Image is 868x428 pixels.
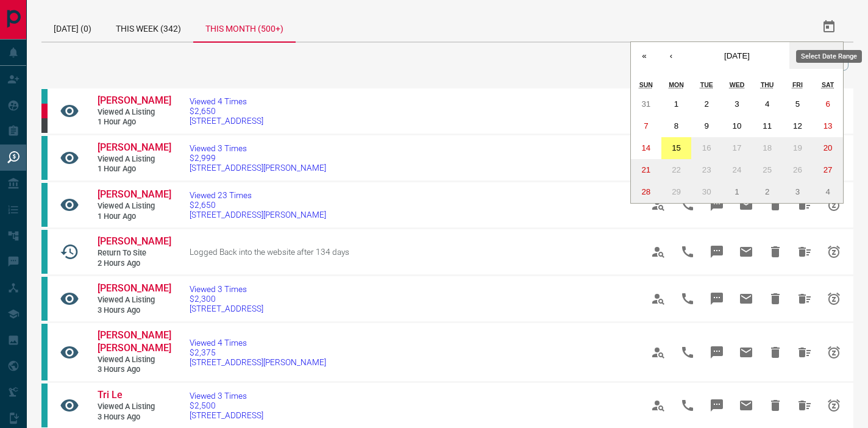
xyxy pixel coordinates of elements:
span: Viewed 4 Times [190,338,326,348]
abbr: 27 September 2025 [824,165,833,174]
a: Viewed 3 Times$2,300[STREET_ADDRESS] [190,284,263,313]
span: [STREET_ADDRESS][PERSON_NAME] [190,210,326,219]
span: Message [702,391,731,420]
span: Call [673,190,702,219]
span: 1 hour ago [98,164,171,174]
button: 13 September 2025 [813,115,843,137]
span: Logged Back into the website after 134 days [190,247,349,257]
span: View Profile [644,190,673,219]
span: [STREET_ADDRESS] [190,410,263,420]
div: condos.ca [41,277,48,321]
span: Call [673,338,702,367]
abbr: 1 October 2025 [735,187,739,196]
span: $2,999 [190,153,326,163]
div: condos.ca [41,383,48,427]
abbr: 17 September 2025 [733,143,742,152]
button: 5 September 2025 [783,93,813,115]
span: Email [731,338,761,367]
abbr: Friday [792,81,803,88]
abbr: 2 October 2025 [765,187,769,196]
button: 18 September 2025 [752,137,783,159]
span: Tri Le [98,389,123,401]
abbr: 21 September 2025 [641,165,650,174]
button: « [631,42,658,69]
span: Hide [761,338,790,367]
button: 28 September 2025 [631,181,661,203]
span: Message [702,237,731,266]
abbr: Saturday [822,81,834,88]
span: Message [702,338,731,367]
span: Viewed a Listing [98,154,171,165]
button: 17 September 2025 [722,137,752,159]
span: 3 hours ago [98,412,171,423]
span: 2 hours ago [98,259,171,269]
span: 1 hour ago [98,117,171,127]
span: Viewed a Listing [98,295,171,305]
a: [PERSON_NAME] [98,282,171,295]
abbr: 7 September 2025 [644,121,648,130]
span: Snooze [819,391,848,420]
abbr: 1 September 2025 [674,99,678,109]
span: View Profile [644,284,673,313]
a: [PERSON_NAME] [98,95,171,107]
span: [PERSON_NAME] [98,95,171,106]
span: 3 hours ago [98,305,171,316]
button: 4 October 2025 [813,181,843,203]
span: View Profile [644,391,673,420]
a: Viewed 4 Times$2,650[STREET_ADDRESS] [190,96,263,126]
abbr: Tuesday [700,81,713,88]
abbr: 12 September 2025 [793,121,802,130]
span: Snooze [819,284,848,313]
span: $2,650 [190,200,326,210]
span: [STREET_ADDRESS] [190,116,263,126]
span: [PERSON_NAME] [98,141,171,153]
button: 12 September 2025 [783,115,813,137]
button: 21 September 2025 [631,159,661,181]
abbr: 3 October 2025 [795,187,800,196]
span: 3 hours ago [98,365,171,375]
div: condos.ca [41,136,48,180]
span: [STREET_ADDRESS] [190,304,263,313]
button: 6 September 2025 [813,93,843,115]
span: [PERSON_NAME] [PERSON_NAME] [98,329,171,354]
abbr: 18 September 2025 [763,143,772,152]
span: Call [673,284,702,313]
span: [PERSON_NAME] [98,188,171,200]
button: 4 September 2025 [752,93,783,115]
span: Hide All from Tri Le [790,391,819,420]
span: [PERSON_NAME] [98,282,171,294]
a: Viewed 3 Times$2,500[STREET_ADDRESS] [190,391,263,420]
a: Viewed 23 Times$2,650[STREET_ADDRESS][PERSON_NAME] [190,190,326,219]
abbr: 9 September 2025 [705,121,709,130]
button: 27 September 2025 [813,159,843,181]
button: 29 September 2025 [661,181,692,203]
abbr: 8 September 2025 [674,121,678,130]
span: Hide [761,391,790,420]
abbr: 28 September 2025 [641,187,650,196]
span: [PERSON_NAME] [98,235,171,247]
a: [PERSON_NAME] [98,188,171,201]
button: 19 September 2025 [783,137,813,159]
div: This Week (342) [104,12,193,41]
abbr: 11 September 2025 [763,121,772,130]
button: 15 September 2025 [661,137,692,159]
button: 1 October 2025 [722,181,752,203]
span: Hide All from Soleil Alexis [790,237,819,266]
abbr: 16 September 2025 [702,143,711,152]
span: Hide All from Komal Vishal Verma [790,338,819,367]
abbr: Monday [669,81,684,88]
span: Message [702,284,731,313]
abbr: 4 September 2025 [765,99,769,109]
span: Hide [761,237,790,266]
span: Snooze [819,237,848,266]
abbr: 14 September 2025 [641,143,650,152]
button: 3 September 2025 [722,93,752,115]
span: Snooze [819,338,848,367]
span: Email [731,284,761,313]
abbr: 30 September 2025 [702,187,711,196]
abbr: 29 September 2025 [672,187,681,196]
a: [PERSON_NAME] [PERSON_NAME] [98,329,171,355]
span: Viewed a Listing [98,107,171,118]
div: Select Date Range [796,50,862,63]
span: [STREET_ADDRESS][PERSON_NAME] [190,357,326,367]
